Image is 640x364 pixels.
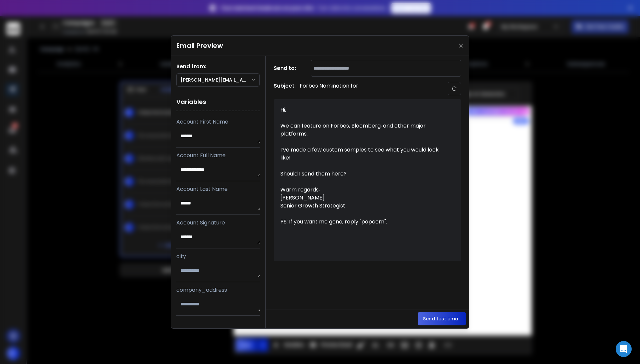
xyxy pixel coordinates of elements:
div: Senior Growth Strategist [280,202,447,210]
button: Send test email [418,312,466,325]
p: Company Name [176,320,260,328]
h1: Variables [176,93,260,111]
div: Hi, [280,106,447,114]
h1: Send to: [274,64,300,72]
div: I’ve made a few custom samples to see what you would look like! [280,146,447,162]
h1: Email Preview [176,41,223,50]
p: Account Full Name [176,152,260,160]
div: We can feature on Forbes, Bloomberg, and other major platforms. [280,122,447,138]
h1: Send from: [176,63,260,71]
p: company_address [176,286,260,294]
div: PS: If you want me gone, reply "popcorn". [280,218,447,226]
p: Account Signature [176,219,260,227]
div: Should I send them here? [280,170,447,178]
p: Forbes Nomination for [300,82,358,95]
p: Account First Name [176,118,260,126]
h1: Subject: [274,82,296,95]
p: city [176,252,260,260]
div: Warm regards, [280,186,447,194]
p: Account Last Name [176,185,260,193]
div: [PERSON_NAME] [280,194,447,202]
p: [PERSON_NAME][EMAIL_ADDRESS][DOMAIN_NAME] [181,77,252,83]
div: Open Intercom Messenger [616,341,632,357]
